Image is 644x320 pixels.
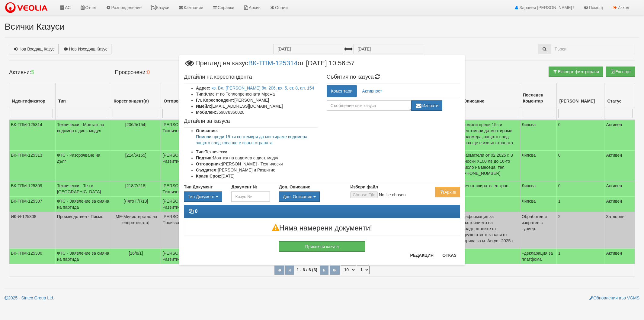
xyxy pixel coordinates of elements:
[184,184,213,190] label: Тип Документ
[327,85,357,97] a: Коментари
[196,149,205,154] b: Тип:
[279,184,310,190] label: Доп. Описание
[279,191,341,202] div: Двоен клик, за изчистване на избраната стойност.
[212,86,314,90] a: кв. Вл. [PERSON_NAME] бл. 206, вх. 5, ет. 8, ап. 154
[196,86,210,90] b: Адрес:
[196,134,318,146] p: Помоли преди 15-ти септември да монтираме водомера, защото след това ще е извън страната
[196,167,318,173] li: [PERSON_NAME] и Развитие
[196,155,213,160] b: Подтип:
[196,91,318,97] li: Клиент по Топлопреносната Мрежа
[184,191,222,202] button: Тип Документ
[406,250,437,260] button: Редакция
[196,162,222,166] b: Отговорник:
[188,194,215,199] span: Тип Документ
[196,109,318,115] li: 359878366020
[283,194,312,199] span: Доп. Описание
[196,149,318,155] li: Технически
[184,118,318,124] h4: Детайли за казуса
[184,74,318,80] h4: Детайли на кореспондента
[279,191,320,202] button: Доп. Описание
[411,100,443,111] button: Изпрати
[184,191,222,202] div: Двоен клик, за изчистване на избраната стойност.
[196,110,216,115] b: Мобилен:
[196,128,218,133] b: Описание:
[231,191,270,202] input: Казус №
[196,174,221,178] b: Краен Срок:
[184,224,460,232] h3: Няма намерени документи!
[435,187,460,197] button: Архив
[231,184,257,190] label: Документ №
[357,85,386,97] a: Активност
[196,92,205,96] b: Тип:
[327,74,460,80] h4: Събития по казуса
[196,97,318,103] li: [PERSON_NAME]
[195,209,197,214] strong: 0
[196,161,318,167] li: [PERSON_NAME] - Технически
[196,103,318,109] li: [EMAIL_ADDRESS][DOMAIN_NAME]
[350,184,378,190] label: Избери файл
[196,98,234,103] b: Гл. Кореспондент:
[196,155,318,161] li: Монтаж на водомер с дист. модул
[196,168,218,172] b: Създател:
[184,60,354,71] span: Преглед на казус от [DATE] 10:56:57
[248,59,297,67] a: ВК-ТПМ-125314
[279,241,365,252] button: Приключи казуса
[439,250,460,260] button: Отказ
[196,104,211,109] b: Имейл:
[196,173,318,179] li: [DATE]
